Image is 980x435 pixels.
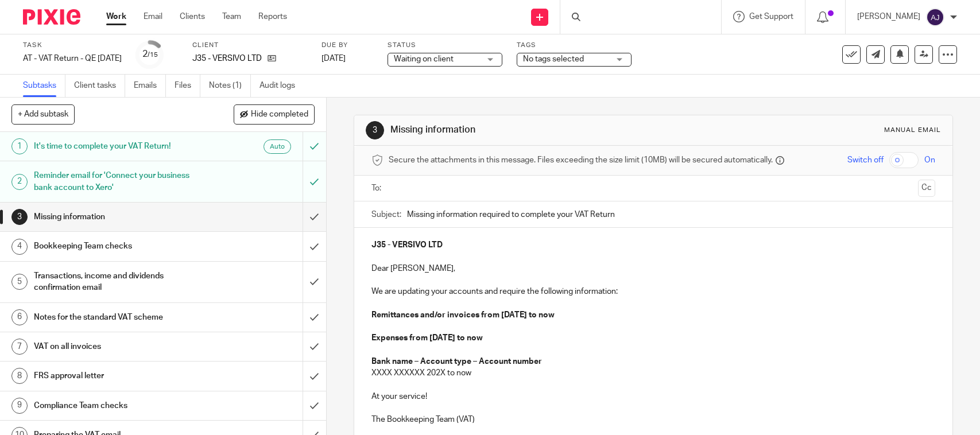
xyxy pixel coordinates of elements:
div: Mark as done [303,362,326,390]
span: On [924,154,935,166]
h1: FRS approval letter [34,367,206,384]
div: 6 [11,309,28,325]
button: + Add subtask [11,104,75,124]
div: Manual email [884,126,941,135]
button: Snooze task [890,45,909,64]
h1: Notes for the standard VAT scheme [34,309,206,326]
a: Files [175,75,200,97]
div: AT - VAT Return - QE 31-08-2025 [23,53,122,64]
label: Client [192,41,307,50]
div: 1 [11,138,28,154]
h1: Reminder email for 'Connect your business bank account to Xero' [34,167,206,196]
strong: Bank name – Account type – Account number [371,358,542,366]
a: Reassign task [915,45,933,64]
div: Mark as done [303,262,326,302]
div: Automated emails are sent as soon as the preceding subtask is completed. [264,139,291,154]
div: Mark as done [303,391,326,420]
div: 9 [11,398,28,414]
p: J35 - VERSIVO LTD [192,53,262,64]
div: Can't undo an automated email [303,132,326,161]
a: Team [222,11,241,22]
div: 3 [11,209,28,225]
label: Status [388,41,502,50]
label: Tags [517,41,632,50]
a: Emails [134,75,166,97]
p: We are updating your accounts and require the following information: [371,286,935,297]
div: Mark as done [303,232,326,261]
h1: Missing information [34,208,206,226]
span: Switch off [847,154,884,166]
span: Hide completed [251,110,308,119]
label: Task [23,41,122,50]
strong: Expenses from [DATE] to now [371,334,483,342]
div: AT - VAT Return - QE [DATE] [23,53,122,64]
i: Files are stored in Pixie and a secure link is sent to the message recipient. [776,156,784,165]
div: 2 [11,174,28,190]
h1: Bookkeeping Team checks [34,238,206,255]
span: Waiting on client [394,55,454,63]
p: [PERSON_NAME] [857,11,920,22]
img: Pixie [23,9,80,25]
div: 2 [142,48,158,61]
h1: VAT on all invoices [34,338,206,355]
p: Dear [PERSON_NAME], [371,263,935,274]
a: Work [106,11,126,22]
span: [DATE] [321,55,346,63]
strong: Remittances and/or invoices from [DATE] to now [371,311,555,319]
p: At your service! [371,391,935,402]
p: The Bookkeeping Team (VAT) [371,414,935,425]
i: Open client page [268,54,276,63]
div: Mark as done [303,203,326,231]
div: Mark as to do [303,161,326,202]
img: svg%3E [926,8,944,26]
a: Email [144,11,162,22]
div: 4 [11,239,28,255]
button: Hide completed [234,104,315,124]
label: To: [371,182,384,194]
a: Reports [258,11,287,22]
strong: J35 - VERSIVO LTD [371,241,443,249]
a: Send new email to J35 - VERSIVO LTD [866,45,885,64]
span: Get Support [749,13,793,21]
label: Subject: [371,209,401,220]
label: Due by [321,41,373,50]
small: /15 [148,52,158,58]
button: Cc [918,180,935,197]
div: 3 [366,121,384,139]
h1: It's time to complete your VAT Return! [34,138,206,155]
a: Audit logs [259,75,304,97]
p: XXXX XXXXXX 202X to now [371,367,935,379]
a: Notes (1) [209,75,251,97]
a: Clients [180,11,205,22]
div: 7 [11,339,28,355]
div: Mark as done [303,332,326,361]
span: No tags selected [523,55,584,63]
h1: Compliance Team checks [34,397,206,414]
div: 5 [11,274,28,290]
h1: Missing information [390,124,678,136]
a: Subtasks [23,75,65,97]
a: Client tasks [74,75,125,97]
span: Secure the attachments in this message. Files exceeding the size limit (10MB) will be secured aut... [389,154,773,166]
h1: Transactions, income and dividends confirmation email [34,267,206,297]
div: Mark as done [303,303,326,332]
div: 8 [11,368,28,384]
